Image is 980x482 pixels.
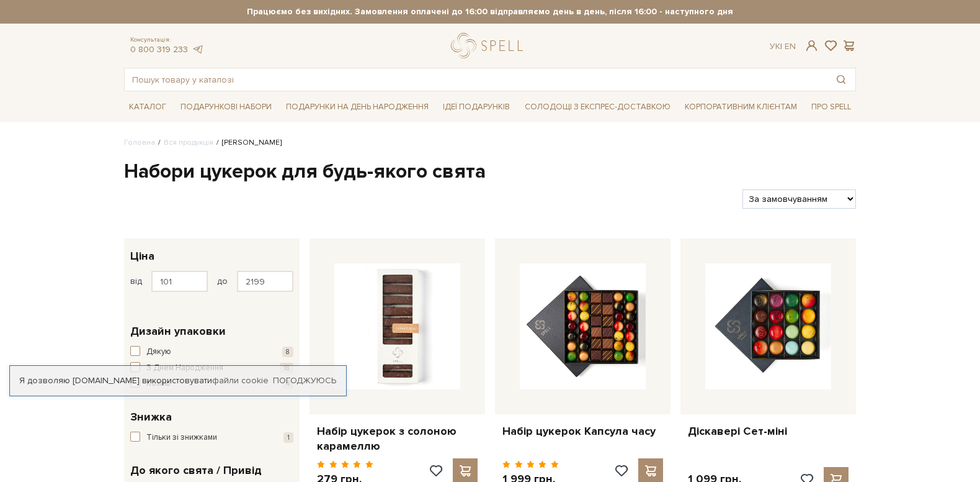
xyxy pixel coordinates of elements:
strong: Працюємо без вихідних. Замовлення оплачені до 16:00 відправляємо день в день, після 16:00 - насту... [124,6,856,17]
input: Пошук товару у каталозі [125,68,827,91]
span: до [217,276,228,287]
a: logo [451,33,528,58]
div: Я дозволяю [DOMAIN_NAME] використовувати [10,375,346,386]
a: Вся продукція [164,138,213,147]
a: Каталог [124,98,171,117]
a: Набір цукерок Капсула часу [502,424,663,439]
span: | [780,41,782,52]
span: До якого свята / Привід [130,462,262,479]
a: Про Spell [806,98,856,117]
input: Ціна [237,271,293,292]
span: З Днем Народження [146,362,223,375]
button: Дякую 8 [130,346,293,358]
a: Корпоративним клієнтам [680,98,802,117]
h1: Набори цукерок для будь-якого свята [124,159,856,185]
span: Знижка [130,409,172,425]
a: Солодощі з експрес-доставкою [520,96,675,117]
button: Тільки зі знижками 1 [130,432,293,444]
span: Дякую [146,346,171,358]
a: Подарунки на День народження [281,98,434,117]
span: Дизайн упаковки [130,323,226,340]
span: 18 [280,363,293,373]
a: Набір цукерок з солоною карамеллю [317,424,478,453]
input: Ціна [151,271,208,292]
a: En [785,41,796,52]
button: З Днем Народження 18 [130,362,293,375]
a: Діскавері Сет-міні [688,424,849,439]
a: Ідеї подарунків [438,98,515,117]
li: [PERSON_NAME] [213,137,282,148]
span: Тільки зі знижками [146,432,217,444]
a: Головна [124,138,155,147]
a: Подарункові набори [176,98,277,117]
a: 0 800 319 233 [130,44,188,55]
span: 1 [283,432,293,443]
button: Пошук товару у каталозі [827,68,855,91]
div: Ук [770,41,796,52]
span: Ціна [130,248,154,265]
span: 8 [282,347,293,357]
a: Погоджуюсь [273,375,336,386]
a: telegram [191,44,203,55]
span: Консультація: [130,36,203,44]
span: від [130,276,142,287]
a: файли cookie [212,375,269,386]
